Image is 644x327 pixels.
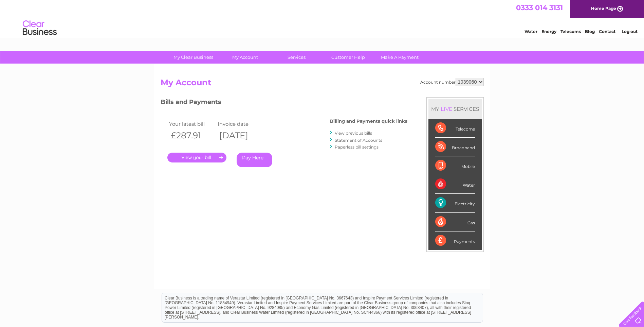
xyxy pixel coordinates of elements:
[237,153,272,167] a: Pay Here
[335,138,382,143] a: Statement of Accounts
[541,29,556,34] a: Energy
[435,156,475,175] div: Mobile
[269,51,325,64] a: Services
[428,99,482,119] div: MY SERVICES
[167,128,216,142] th: £287.91
[216,128,265,142] th: [DATE]
[439,106,454,112] div: LIVE
[165,51,221,64] a: My Clear Business
[420,78,484,86] div: Account number
[335,144,379,150] a: Paperless bill settings
[330,119,407,124] h4: Billing and Payments quick links
[516,3,563,12] a: 0333 014 3131
[525,29,537,34] a: Water
[216,119,265,128] td: Invoice date
[560,29,581,34] a: Telecoms
[217,51,273,64] a: My Account
[435,138,475,156] div: Broadband
[167,153,226,162] a: .
[622,29,638,34] a: Log out
[585,29,595,34] a: Blog
[599,29,615,34] a: Contact
[162,4,483,33] div: Clear Business is a trading name of Verastar Limited (registered in [GEOGRAPHIC_DATA] No. 3667643...
[161,78,484,91] h2: My Account
[320,51,376,64] a: Customer Help
[435,119,475,138] div: Telecoms
[435,194,475,212] div: Electricity
[335,131,372,136] a: View previous bills
[435,231,475,250] div: Payments
[372,51,428,64] a: Make A Payment
[22,18,57,38] img: logo.png
[161,97,407,109] h3: Bills and Payments
[435,213,475,231] div: Gas
[167,119,216,128] td: Your latest bill
[435,175,475,194] div: Water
